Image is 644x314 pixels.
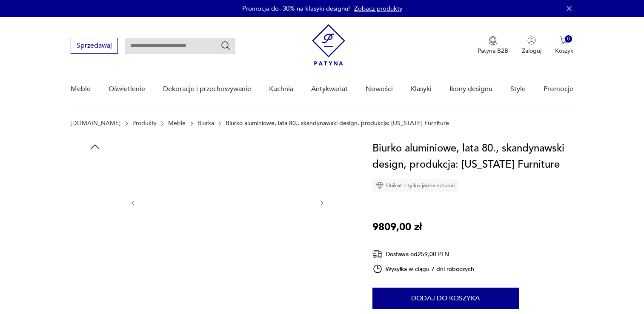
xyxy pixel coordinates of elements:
img: Ikona koszyka [560,36,568,45]
img: Ikona dostawy [372,249,383,260]
div: Dostawa od 259,00 PLN [372,249,475,260]
a: [DOMAIN_NAME] [71,120,120,127]
a: Sprzedawaj [71,43,118,49]
p: Zaloguj [522,47,541,55]
h1: Biurko aluminiowe, lata 80., skandynawski design, produkcja: [US_STATE] Furniture [372,140,573,173]
button: Dodaj do koszyka [372,288,519,309]
a: Biurka [197,120,214,127]
a: Zobacz produkty [354,4,402,13]
p: Promocja do -30% na klasyki designu! [242,4,350,13]
img: Ikona diamentu [376,182,384,189]
p: Koszyk [555,47,573,55]
img: Zdjęcie produktu Biurko aluminiowe, lata 80., skandynawski design, produkcja: Montana Furniture [145,140,309,264]
div: Wysyłka w ciągu 7 dni roboczych [372,264,475,274]
a: Style [510,73,526,106]
button: Zaloguj [522,36,541,55]
a: Ikony designu [449,73,492,106]
button: Patyna B2B [478,36,508,55]
a: Nowości [366,73,393,106]
div: Unikat - tylko jedna sztuka! [372,179,458,192]
button: Sprzedawaj [71,38,118,54]
a: Produkty [132,120,157,127]
img: Patyna - sklep z meblami i dekoracjami vintage [312,24,345,66]
p: 9809,00 zł [372,219,422,235]
button: Szukaj [220,40,231,51]
p: Patyna B2B [478,47,508,55]
a: Meble [71,73,91,106]
img: Ikonka użytkownika [527,36,536,45]
a: Kuchnia [269,73,293,106]
img: Zdjęcie produktu Biurko aluminiowe, lata 80., skandynawski design, produkcja: Montana Furniture [71,157,119,206]
a: Meble [168,120,186,127]
p: Biurko aluminiowe, lata 80., skandynawski design, produkcja: [US_STATE] Furniture [226,120,449,127]
a: Ikona medaluPatyna B2B [478,36,508,55]
a: Antykwariat [311,73,348,106]
a: Klasyki [411,73,432,106]
a: Promocje [544,73,573,106]
img: Ikona medalu [489,36,497,46]
a: Oświetlenie [109,73,145,106]
button: 0Koszyk [555,36,573,55]
img: Zdjęcie produktu Biurko aluminiowe, lata 80., skandynawski design, produkcja: Montana Furniture [71,212,119,260]
div: 0 [565,35,572,43]
a: Dekoracje i przechowywanie [163,73,251,106]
